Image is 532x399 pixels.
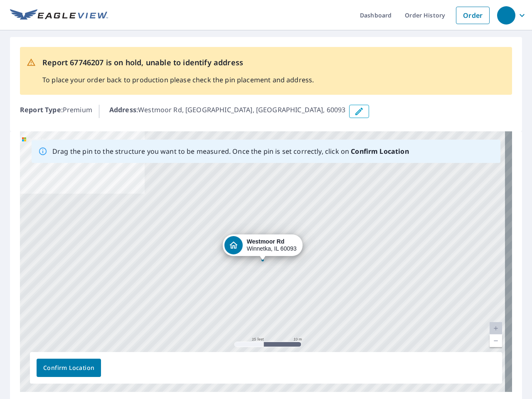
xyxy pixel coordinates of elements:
strong: Westmoor Rd [246,238,284,245]
span: Confirm Location [43,363,94,373]
p: Report 67746207 is on hold, unable to identify address [42,57,314,68]
a: Order [456,7,490,24]
p: Drag the pin to the structure you want to be measured. Once the pin is set correctly, click on [52,146,409,156]
button: Confirm Location [37,359,101,377]
p: : Premium [20,105,92,118]
b: Address [109,105,136,114]
img: EV Logo [10,9,108,22]
p: : Westmoor Rd, [GEOGRAPHIC_DATA], [GEOGRAPHIC_DATA], 60093 [109,105,346,118]
b: Confirm Location [351,147,409,156]
b: Report Type [20,105,61,114]
p: To place your order back to production please check the pin placement and address. [42,75,314,85]
a: Current Level 20, Zoom In Disabled [490,322,502,335]
div: Dropped pin, building 1, Residential property, Westmoor Rd Winnetka, IL 60093 [222,234,302,260]
a: Current Level 20, Zoom Out [490,335,502,347]
div: Winnetka, IL 60093 [246,238,296,252]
